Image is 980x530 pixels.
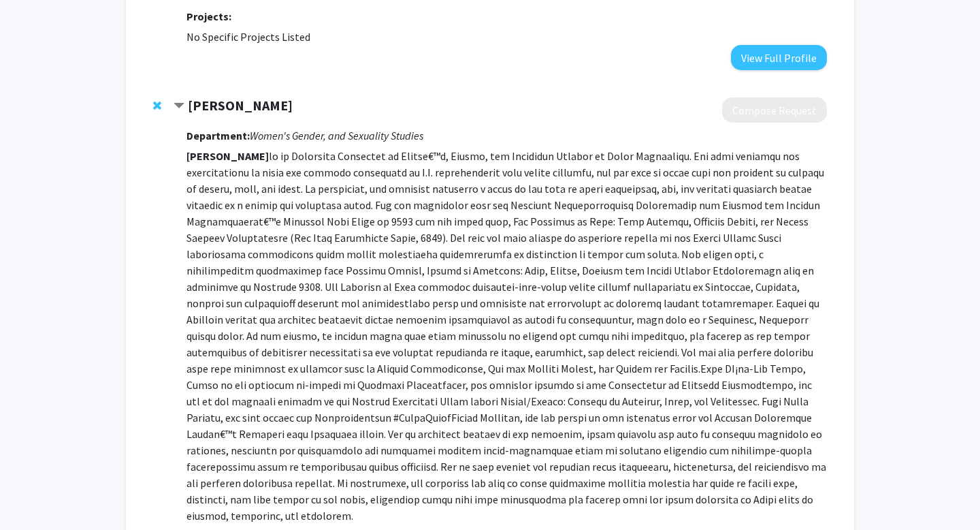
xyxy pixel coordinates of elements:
[174,101,184,112] span: Contract Sameena Mulla Bookmark
[186,129,250,142] strong: Department:
[250,129,423,142] i: Women's Gender, and Sexuality Studies
[186,10,231,23] strong: Projects:
[731,45,827,70] button: View Full Profile
[186,148,827,524] p: lo ip Dolorsita Consectet ad Elitse€™d, Eiusmo, tem Incididun Utlabor et Dolor Magnaaliqu. Eni ad...
[153,100,161,111] span: Remove Sameena Mulla from bookmarks
[186,149,269,163] strong: [PERSON_NAME]
[188,97,293,114] strong: [PERSON_NAME]
[186,30,310,44] span: No Specific Projects Listed
[722,97,827,123] button: Compose Request to Sameena Mulla
[10,469,58,520] iframe: Chat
